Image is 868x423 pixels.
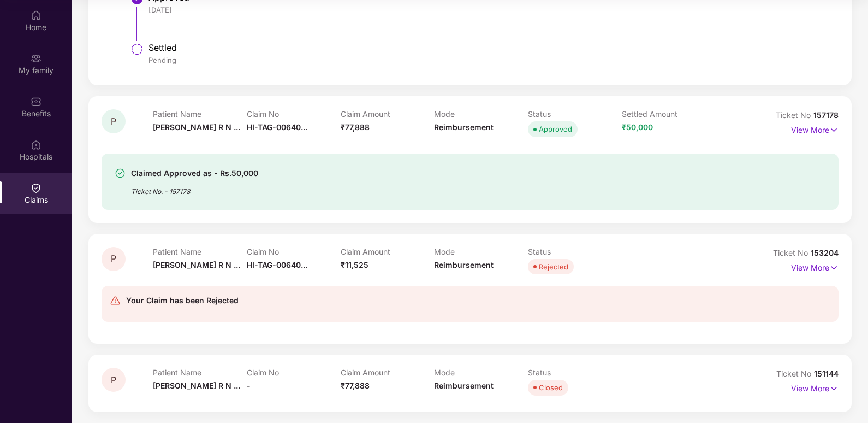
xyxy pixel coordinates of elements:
img: svg+xml;base64,PHN2ZyBpZD0iQ2xhaW0iIHhtbG5zPSJodHRwOi8vd3d3LnczLm9yZy8yMDAwL3N2ZyIgd2lkdGg9IjIwIi... [31,182,41,193]
span: 153204 [811,248,839,257]
p: Mode [434,368,528,377]
p: Status [528,109,622,119]
p: Mode [434,247,528,256]
div: [DATE] [148,5,828,15]
img: svg+xml;base64,PHN2ZyB4bWxucz0iaHR0cDovL3d3dy53My5vcmcvMjAwMC9zdmciIHdpZHRoPSIxNyIgaGVpZ2h0PSIxNy... [829,124,839,136]
span: 151144 [814,369,839,378]
span: [PERSON_NAME] R N ... [153,260,240,269]
div: Rejected [539,261,568,272]
p: View More [791,380,839,395]
span: P [111,254,116,263]
span: Reimbursement [434,122,494,132]
p: Claim No [247,247,341,256]
span: HI-TAG-00640... [247,260,307,269]
img: svg+xml;base64,PHN2ZyBpZD0iQmVuZWZpdHMiIHhtbG5zPSJodHRwOi8vd3d3LnczLm9yZy8yMDAwL3N2ZyIgd2lkdGg9Ij... [31,96,41,107]
span: 157178 [813,110,839,120]
div: Claimed Approved as - Rs.50,000 [131,167,258,180]
div: Closed [539,382,563,393]
img: svg+xml;base64,PHN2ZyB3aWR0aD0iMjAiIGhlaWdodD0iMjAiIHZpZXdCb3g9IjAgMCAyMCAyMCIgZmlsbD0ibm9uZSIgeG... [31,52,41,63]
span: Ticket No [773,248,811,257]
img: svg+xml;base64,PHN2ZyB4bWxucz0iaHR0cDovL3d3dy53My5vcmcvMjAwMC9zdmciIHdpZHRoPSIyNCIgaGVpZ2h0PSIyNC... [110,295,121,306]
span: Reimbursement [434,260,494,269]
p: Mode [434,109,528,119]
span: P [111,117,116,126]
span: [PERSON_NAME] R N ... [153,122,240,132]
span: [PERSON_NAME] R N ... [153,381,240,390]
div: Approved [539,124,572,134]
span: ₹77,888 [341,381,370,390]
img: svg+xml;base64,PHN2ZyBpZD0iSG9zcGl0YWxzIiB4bWxucz0iaHR0cDovL3d3dy53My5vcmcvMjAwMC9zdmciIHdpZHRoPS... [31,139,41,150]
img: svg+xml;base64,PHN2ZyBpZD0iU3RlcC1QZW5kaW5nLTMyeDMyIiB4bWxucz0iaHR0cDovL3d3dy53My5vcmcvMjAwMC9zdm... [130,43,144,56]
p: Claim Amount [341,368,435,377]
span: Reimbursement [434,381,494,390]
p: Claim Amount [341,247,435,256]
p: View More [791,259,839,274]
p: Claim Amount [341,109,435,119]
span: ₹50,000 [622,122,653,132]
p: Status [528,368,622,377]
img: svg+xml;base64,PHN2ZyBpZD0iU3VjY2Vzcy0zMngzMiIgeG1sbnM9Imh0dHA6Ly93d3cudzMub3JnLzIwMDAvc3ZnIiB3aW... [115,168,126,179]
p: Patient Name [153,109,247,119]
span: ₹77,888 [341,122,370,132]
img: svg+xml;base64,PHN2ZyBpZD0iSG9tZSIgeG1sbnM9Imh0dHA6Ly93d3cudzMub3JnLzIwMDAvc3ZnIiB3aWR0aD0iMjAiIG... [31,9,41,20]
div: Ticket No. - 157178 [131,180,258,197]
span: P [111,375,116,385]
p: Settled Amount [622,109,716,119]
div: Pending [148,55,828,65]
p: Claim No [247,109,341,119]
div: Settled [148,42,828,53]
span: ₹11,525 [341,260,368,269]
p: Claim No [247,368,341,377]
img: svg+xml;base64,PHN2ZyB4bWxucz0iaHR0cDovL3d3dy53My5vcmcvMjAwMC9zdmciIHdpZHRoPSIxNyIgaGVpZ2h0PSIxNy... [829,262,839,274]
span: - [247,381,251,390]
p: Patient Name [153,247,247,256]
p: Patient Name [153,368,247,377]
p: Status [528,247,622,256]
p: View More [791,121,839,136]
span: Ticket No [776,110,813,120]
span: HI-TAG-00640... [247,122,307,132]
div: Your Claim has been Rejected [126,294,239,307]
img: svg+xml;base64,PHN2ZyB4bWxucz0iaHR0cDovL3d3dy53My5vcmcvMjAwMC9zdmciIHdpZHRoPSIxNyIgaGVpZ2h0PSIxNy... [829,383,839,395]
span: Ticket No [776,369,814,378]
